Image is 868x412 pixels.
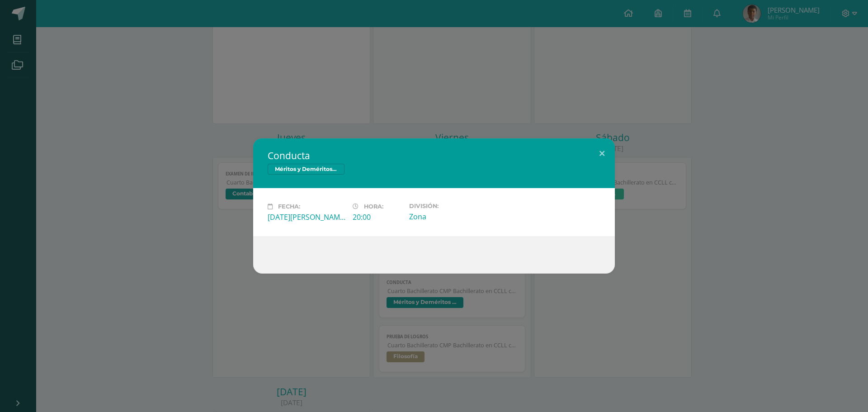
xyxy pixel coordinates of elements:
button: Close (Esc) [589,138,615,169]
div: Zona [409,212,487,222]
label: División: [409,203,487,209]
span: Fecha: [278,203,300,210]
div: 20:00 [353,212,402,222]
div: [DATE][PERSON_NAME] [268,212,345,222]
h2: Conducta [268,149,600,162]
span: Méritos y Deméritos 4to. Bach. en CCLL. "C" [268,164,344,175]
span: Hora: [364,203,383,210]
